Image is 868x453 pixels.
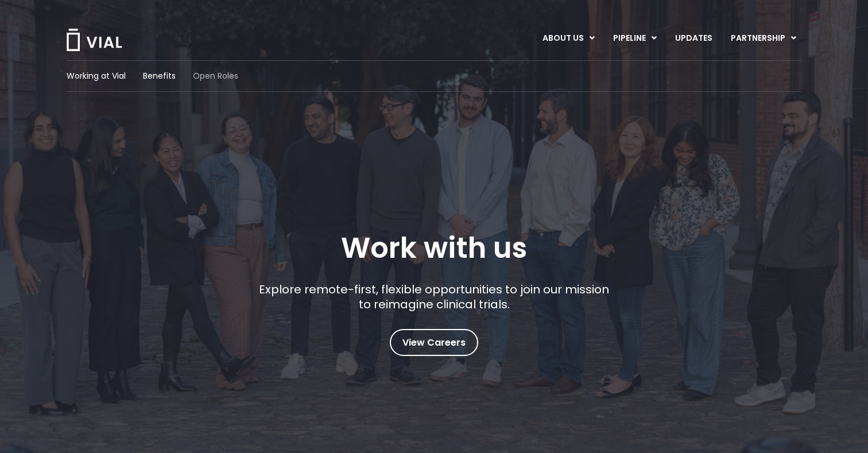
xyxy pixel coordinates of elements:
[193,70,238,82] a: Open Roles
[666,29,721,48] a: UPDATES
[143,70,176,82] a: Benefits
[255,282,614,312] p: Explore remote-first, flexible opportunities to join our mission to reimagine clinical trials.
[65,29,123,51] img: Vial Logo
[604,29,665,48] a: PIPELINEMenu Toggle
[402,335,466,350] span: View Careers
[390,329,478,356] a: View Careers
[67,70,126,82] a: Working at Vial
[533,29,603,48] a: ABOUT USMenu Toggle
[722,29,805,48] a: PARTNERSHIPMenu Toggle
[341,231,527,265] h1: Work with us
